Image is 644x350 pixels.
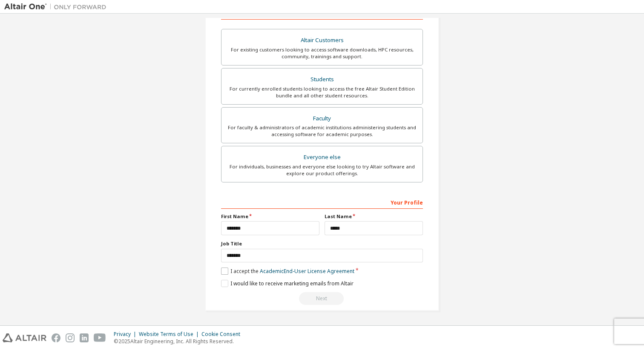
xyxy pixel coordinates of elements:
div: Website Terms of Use [139,331,201,338]
img: linkedin.svg [80,333,89,342]
label: I accept the [221,267,354,275]
img: Altair One [4,3,111,11]
div: For currently enrolled students looking to access the free Altair Student Edition bundle and all ... [227,85,417,99]
div: Cookie Consent [201,331,245,338]
div: Students [227,74,417,85]
a: Academic End-User License Agreement [260,267,354,275]
img: altair_logo.svg [3,333,46,342]
div: Privacy [114,331,139,338]
div: For existing customers looking to access software downloads, HPC resources, community, trainings ... [227,46,417,60]
label: Job Title [221,240,423,247]
div: For faculty & administrators of academic institutions administering students and accessing softwa... [227,124,417,138]
div: Altair Customers [227,34,417,46]
div: Faculty [227,113,417,125]
label: Last Name [325,213,423,220]
div: Everyone else [227,151,417,163]
img: facebook.svg [52,333,60,342]
label: I would like to receive marketing emails from Altair [221,280,354,287]
div: Your Profile [221,195,423,209]
img: youtube.svg [94,333,106,342]
div: Read and acccept EULA to continue [221,292,423,305]
img: instagram.svg [66,333,75,342]
label: First Name [221,213,319,220]
div: For individuals, businesses and everyone else looking to try Altair software and explore our prod... [227,163,417,177]
p: © 2025 Altair Engineering, Inc. All Rights Reserved. [114,338,245,345]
